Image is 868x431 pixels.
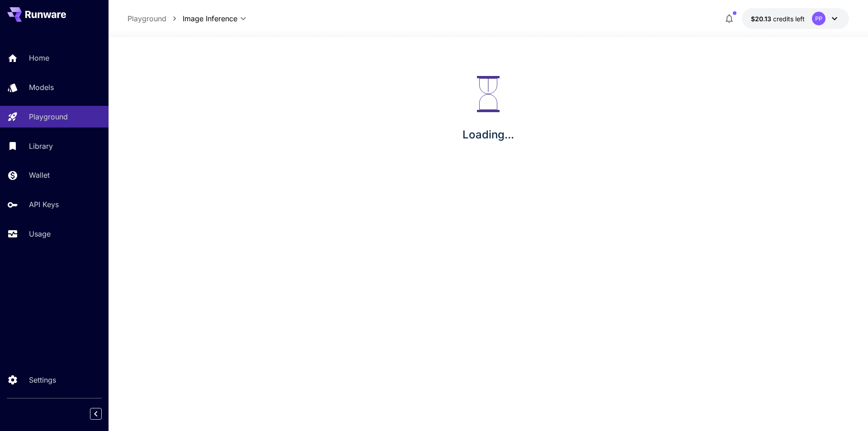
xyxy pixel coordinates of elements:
p: API Keys [29,199,59,210]
span: credits left [773,15,805,23]
p: Usage [29,228,51,239]
p: Settings [29,374,56,385]
p: Models [29,82,54,93]
p: Playground [29,111,68,122]
p: Home [29,52,49,63]
a: Playground [127,13,166,24]
span: Image Inference [183,13,237,24]
button: $20.1333PP [742,8,849,29]
p: Library [29,141,53,152]
button: Collapse sidebar [90,408,102,420]
p: Wallet [29,170,50,180]
span: $20.13 [751,15,773,23]
nav: breadcrumb [127,13,183,24]
div: Collapse sidebar [97,406,108,422]
p: Loading... [462,127,514,143]
div: PP [812,12,826,25]
div: $20.1333 [751,14,805,24]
